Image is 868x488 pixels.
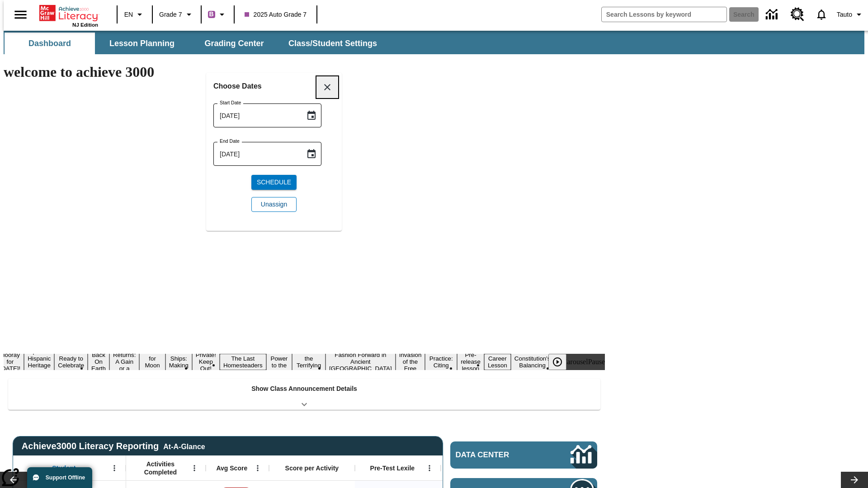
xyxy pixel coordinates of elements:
a: Notifications [810,3,833,26]
button: Slide 12 Fashion Forward in Ancient Rome [325,350,396,373]
h1: welcome to achieve 3000 [4,64,605,80]
input: MMMM-DD-YYYY [213,142,299,166]
div: heroCarouselPause [549,358,605,366]
button: Slide 3 Get Ready to Celebrate Juneteenth! [54,347,88,377]
button: Grade: Grade 7, Select a grade [156,6,198,23]
button: Language: EN, Select a language [120,6,149,23]
button: Close [316,76,338,98]
span: B [209,9,214,20]
span: Achieve3000 Literacy Reporting [22,441,205,451]
span: 2025 Auto Grade 7 [245,10,307,19]
button: Class/Student Settings [281,33,384,54]
a: Resource Center, Will open in new tab [785,2,810,27]
div: Play [548,354,576,370]
button: Slide 7 Cruise Ships: Making Waves [165,347,192,377]
button: Boost Class color is purple. Change class color [204,6,231,23]
div: SubNavbar [4,31,864,54]
button: Slide 17 The Constitution's Balancing Act [511,347,554,377]
span: Pre-Test Lexile [370,464,415,472]
button: Slide 13 The Invasion of the Free CD [396,343,425,380]
span: Support Offline [46,474,85,481]
button: Slide 15 Pre-release lesson [457,350,484,373]
button: Slide 9 The Last Homesteaders [220,354,266,370]
button: Schedule [251,175,297,190]
label: Start Date [220,99,241,106]
span: Data Center [456,450,540,460]
button: Slide 8 Private! Keep Out! [192,350,220,373]
span: Score per Activity [285,464,339,472]
span: Student [52,464,75,472]
button: Lesson carousel, Next [841,472,868,488]
button: Slide 2 ¡Viva Hispanic Heritage Month! [24,347,54,377]
span: Schedule [257,178,291,187]
button: Choose date, selected date is Sep 16, 2025 [302,145,321,163]
button: Open Menu [423,461,436,475]
span: Tauto [837,10,852,19]
span: Activities Completed [131,460,190,476]
label: End Date [220,138,240,145]
button: Slide 6 Time for Moon Rules? [139,347,165,377]
button: Slide 16 Career Lesson [484,354,511,370]
input: MMMM-DD-YYYY [213,103,299,127]
button: Open Menu [188,461,201,475]
button: Lesson Planning [97,33,187,54]
button: Profile/Settings [833,6,868,23]
div: At-A-Glance [163,441,205,451]
button: Open Menu [251,461,264,475]
button: Slide 11 Attack of the Terrifying Tomatoes [292,347,325,377]
span: Unassign [261,200,287,209]
button: Slide 5 Free Returns: A Gain or a Drain? [109,343,139,380]
button: Slide 4 Back On Earth [88,350,109,373]
div: SubNavbar [4,33,385,54]
span: EN [124,10,133,19]
button: Support Offline [27,467,92,488]
span: Avg Score [216,464,247,472]
button: Slide 14 Mixed Practice: Citing Evidence [425,347,457,377]
button: Slide 10 Solar Power to the People [266,347,292,377]
div: Choose date [213,80,335,219]
button: Unassign [251,197,297,212]
button: Grading Center [189,33,279,54]
p: Show Class Announcement Details [251,384,357,394]
button: Open side menu [7,1,34,28]
button: Choose date, selected date is Sep 16, 2025 [302,107,321,125]
body: Maximum 600 characters Press Escape to exit toolbar Press Alt + F10 to reach toolbar [4,7,132,15]
span: NJ Edition [72,22,98,28]
h6: Choose Dates [213,80,335,93]
button: Play [548,354,566,370]
a: Data Center [760,2,785,27]
span: Grade 7 [159,10,182,19]
input: search field [602,7,726,22]
button: Dashboard [5,33,95,54]
a: Data Center [450,441,597,469]
div: Home [39,3,98,28]
button: Open Menu [108,461,121,475]
a: Home [39,4,98,22]
div: Show Class Announcement Details [8,379,600,410]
